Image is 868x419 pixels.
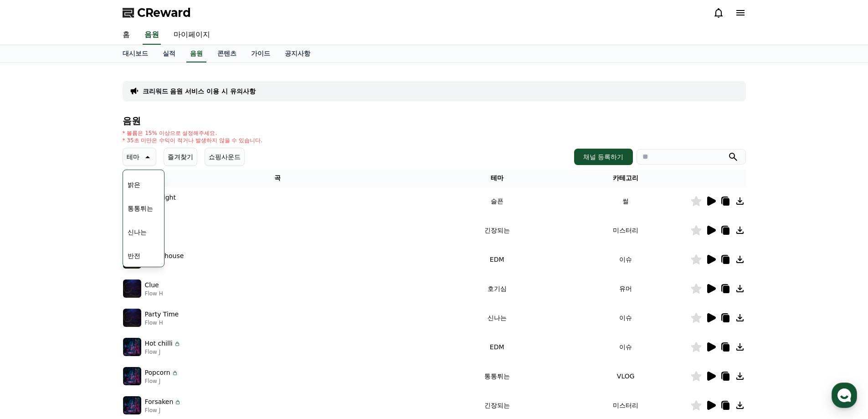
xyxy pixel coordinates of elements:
button: 즐겨찾기 [164,148,197,166]
p: Flow J [145,348,181,356]
td: EDM [432,332,561,362]
button: 채널 등록하기 [574,149,632,165]
button: 밝은 [124,175,144,195]
th: 카테고리 [561,170,690,186]
span: 홈 [29,303,34,310]
th: 테마 [432,170,561,186]
p: Flow H [145,290,163,297]
td: 이슈 [561,332,690,362]
a: 대화 [60,289,118,312]
td: 긴장되는 [432,216,561,245]
p: 테마 [127,150,139,163]
a: 공지사항 [277,45,318,62]
p: Flow J [145,407,182,414]
td: 이슈 [561,303,690,332]
span: 설정 [141,303,152,310]
td: 썰 [561,186,690,216]
p: Party Time [145,310,179,319]
span: 대화 [83,303,94,310]
button: 테마 [123,148,156,166]
img: music [123,367,141,385]
p: Hot chilli [145,339,173,348]
a: 홈 [115,26,137,45]
p: Forsaken [145,397,174,407]
a: 설정 [118,289,175,312]
button: 통통튀는 [124,198,157,218]
button: 신나는 [124,222,150,242]
button: 반전 [124,246,144,266]
td: EDM [432,245,561,274]
p: Sad Night [145,193,176,202]
img: music [123,279,141,298]
a: 홈 [3,289,60,312]
a: 음원 [186,45,206,62]
th: 곡 [123,170,433,186]
td: 신나는 [432,303,561,332]
a: 음원 [143,26,161,45]
a: 콘텐츠 [210,45,244,62]
a: CReward [123,5,191,20]
p: * 볼륨은 15% 이상으로 설정해주세요. [123,129,263,137]
td: 유머 [561,274,690,303]
td: 슬픈 [432,186,561,216]
td: 호기심 [432,274,561,303]
img: music [123,338,141,356]
span: CReward [137,5,191,20]
a: 크리워드 음원 서비스 이용 시 유의사항 [143,87,256,96]
a: 가이드 [244,45,277,62]
td: 이슈 [561,245,690,274]
img: music [123,396,141,414]
button: 쇼핑사운드 [205,148,245,166]
a: 마이페이지 [166,26,217,45]
img: music [123,309,141,327]
p: Clue [145,280,159,290]
p: Popcorn [145,368,170,378]
a: 실적 [155,45,183,62]
p: Flow J [145,378,179,385]
a: 대시보드 [115,45,155,62]
td: 미스터리 [561,216,690,245]
td: VLOG [561,362,690,391]
p: * 35초 미만은 수익이 적거나 발생하지 않을 수 있습니다. [123,137,263,144]
td: 통통튀는 [432,362,561,391]
h4: 음원 [123,116,746,126]
p: Flow H [145,319,179,326]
